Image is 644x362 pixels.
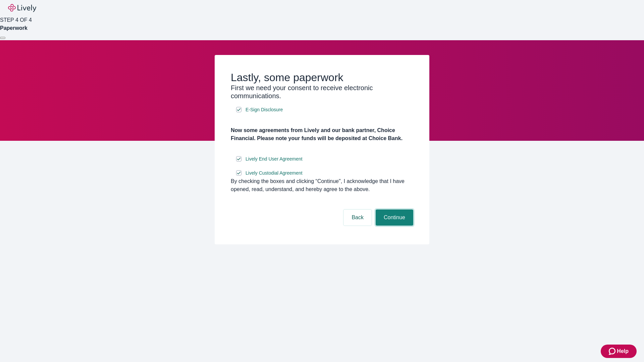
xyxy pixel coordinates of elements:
img: Lively [8,4,36,12]
a: e-sign disclosure document [244,169,304,177]
span: Help [617,347,629,355]
h2: Lastly, some paperwork [231,71,413,84]
a: e-sign disclosure document [244,106,284,114]
span: E-Sign Disclosure [246,106,283,113]
h4: Now some agreements from Lively and our bank partner, Choice Financial. Please note your funds wi... [231,126,413,142]
span: Lively End User Agreement [246,156,303,163]
button: Back [343,209,372,226]
svg: Zendesk support icon [609,347,617,355]
h3: First we need your consent to receive electronic communications. [231,84,413,100]
div: By checking the boxes and clicking “Continue", I acknowledge that I have opened, read, understand... [231,177,413,193]
a: e-sign disclosure document [244,155,304,163]
button: Continue [376,209,413,226]
button: Zendesk support iconHelp [601,345,637,358]
span: Lively Custodial Agreement [246,170,303,177]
